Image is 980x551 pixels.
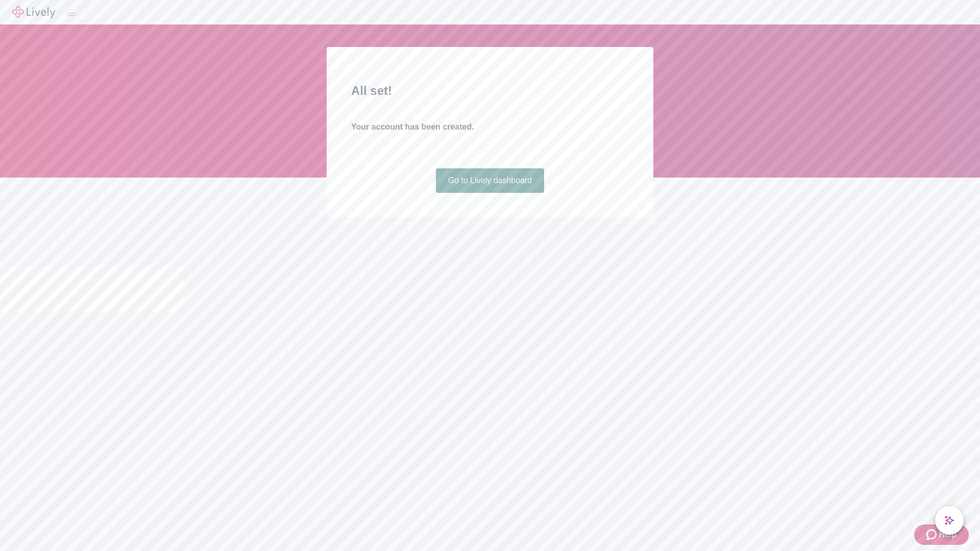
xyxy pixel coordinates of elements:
[944,515,954,525] svg: Lively AI Assistant
[935,506,964,535] button: chat
[351,121,629,133] h4: Your account has been created.
[67,13,76,16] button: Log out
[939,529,957,541] span: Help
[12,6,55,18] img: Lively
[914,524,969,545] button: Zendesk support iconHelp
[926,529,939,541] svg: Zendesk support icon
[351,82,629,100] h2: All set!
[436,168,545,193] a: Go to Lively dashboard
